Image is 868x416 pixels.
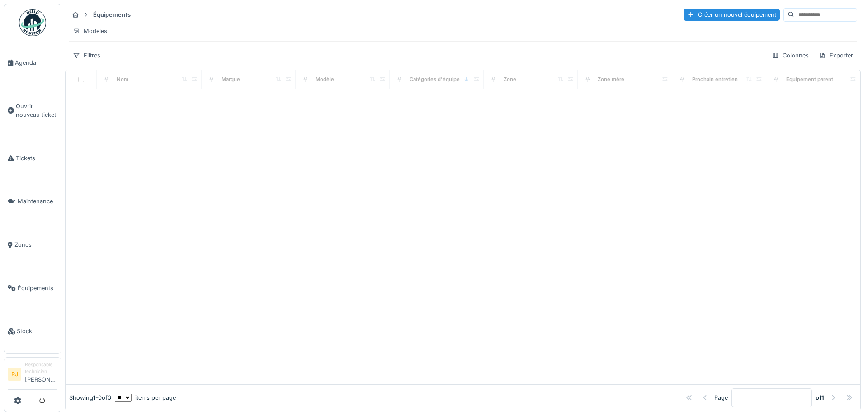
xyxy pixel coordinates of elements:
strong: of 1 [816,393,824,402]
div: Page [714,393,728,402]
span: Zones [14,240,57,249]
li: [PERSON_NAME] [25,361,57,387]
strong: Équipements [90,10,134,19]
div: Modèle [316,76,334,83]
a: Équipements [4,267,61,310]
div: Filtres [69,49,104,62]
div: Marque [222,76,240,83]
div: Colonnes [768,49,813,62]
li: RJ [8,368,21,381]
span: Équipements [18,284,57,292]
img: Badge_color-CXgf-gQk.svg [19,9,46,36]
a: Stock [4,310,61,353]
a: Maintenance [4,180,61,223]
div: Showing 1 - 0 of 0 [69,393,111,402]
a: Tickets [4,137,61,180]
span: Ouvrir nouveau ticket [16,102,57,119]
a: Ouvrir nouveau ticket [4,85,61,137]
div: Zone [504,76,516,83]
div: Modèles [69,24,111,38]
a: RJ Responsable technicien[PERSON_NAME] [8,361,57,390]
a: Zones [4,223,61,267]
div: Prochain entretien [692,76,738,83]
div: items per page [115,393,176,402]
div: Créer un nouvel équipement [684,9,780,21]
div: Responsable technicien [25,361,57,375]
div: Catégories d'équipement [410,76,472,83]
div: Nom [117,76,128,83]
div: Exporter [815,49,857,62]
div: Zone mère [598,76,624,83]
span: Tickets [16,154,57,163]
a: Agenda [4,41,61,85]
span: Stock [17,327,57,335]
div: Équipement parent [786,76,833,83]
span: Agenda [15,58,57,67]
span: Maintenance [18,197,57,206]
